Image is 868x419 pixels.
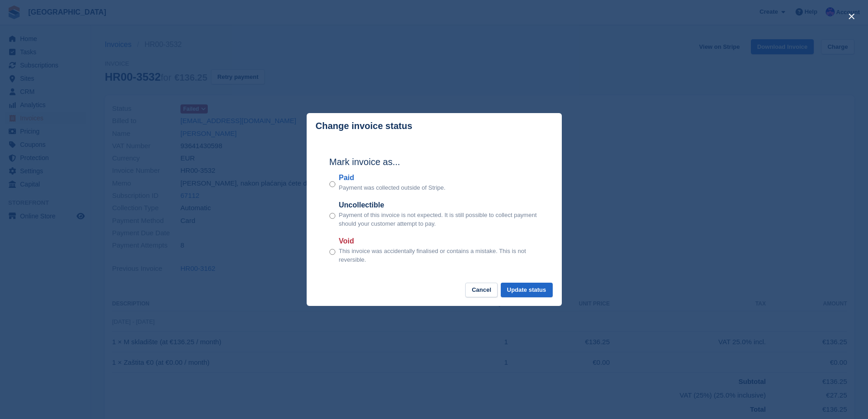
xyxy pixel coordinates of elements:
p: Payment of this invoice is not expected. It is still possible to collect payment should your cust... [339,211,539,228]
label: Uncollectible [339,200,539,211]
p: Change invoice status [316,121,412,131]
button: close [844,9,859,24]
button: Update status [501,283,553,298]
p: This invoice was accidentally finalised or contains a mistake. This is not reversible. [339,247,539,264]
p: Payment was collected outside of Stripe. [339,183,446,192]
button: Cancel [465,283,498,298]
label: Void [339,236,539,247]
label: Paid [339,172,446,183]
h2: Mark invoice as... [329,155,539,169]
